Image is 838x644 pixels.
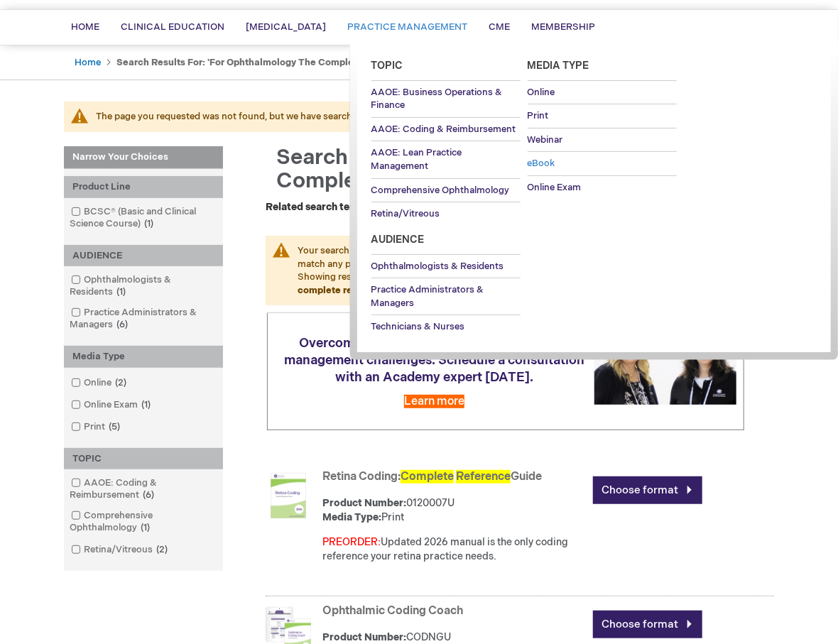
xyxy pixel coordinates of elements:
[139,489,158,501] span: 6
[153,544,171,555] span: 2
[456,470,511,484] span: Reference
[266,473,311,518] img: Retina Coding: Complete Reference Guide
[528,158,555,169] span: eBook
[371,87,503,111] span: AAOE: Business Operations & Finance
[593,611,702,638] a: Choose format
[371,147,462,172] span: AAOE: Lean Practice Management
[141,218,157,229] span: 1
[371,234,425,246] span: Audience
[105,421,124,432] span: 5
[322,496,586,525] div: 0120007U Print
[594,321,736,404] img: Schedule a consultation with an Academy expert today
[113,319,131,330] span: 6
[322,604,463,618] a: Ophthalmic Coding Coach
[64,176,223,198] div: Product Line
[322,497,406,509] strong: Product Number:
[64,346,223,368] div: Media Type
[298,271,744,296] strong: for ophthalmology the complete reference
[593,476,702,504] a: Choose format
[284,336,584,385] span: Overcome your complex coding and practice management challenges. Schedule a consultation with an ...
[67,398,156,412] a: Online Exam1
[528,182,582,193] span: Online Exam
[371,185,510,196] span: Comprehensive Ophthalmology
[276,145,722,194] span: Search results for: 'for ophthalmology the complete reference'
[528,87,555,98] span: Online
[531,21,595,33] span: Membership
[266,200,368,214] dt: Related search terms
[64,448,223,470] div: TOPIC
[401,470,454,484] span: Complete
[67,205,219,231] a: BCSC® (Basic and Clinical Science Course)1
[64,146,223,169] strong: Narrow Your Choices
[371,208,440,219] span: Retina/Vitreous
[322,536,381,548] font: PREORDER:
[246,21,326,33] span: [MEDICAL_DATA]
[528,110,549,121] span: Print
[67,476,219,502] a: AAOE: Coding & Reimbursement6
[489,21,510,33] span: CME
[404,395,464,408] a: Learn more
[266,236,774,305] p: Your search request ' ' did not match any products. Showing results using some of your search ter...
[67,543,173,557] a: Retina/Vitreous2
[64,245,223,267] div: AUDIENCE
[121,21,224,33] span: Clinical Education
[347,21,467,33] span: Practice Management
[371,261,504,272] span: Ophthalmologists & Residents
[75,57,101,68] a: Home
[528,60,589,72] span: Media Type
[96,110,760,124] div: The page you requested was not found, but we have searched for relevant content.
[528,134,563,146] span: Webinar
[322,511,381,523] strong: Media Type:
[322,470,542,484] a: Retina Coding:Complete ReferenceGuide
[67,509,219,535] a: Comprehensive Ophthalmology1
[67,273,219,299] a: Ophthalmologists & Residents1
[137,522,153,533] span: 1
[111,377,130,388] span: 2
[138,399,154,410] span: 1
[371,124,516,135] span: AAOE: Coding & Reimbursement
[371,284,484,309] span: Practice Administrators & Managers
[67,306,219,332] a: Practice Administrators & Managers6
[71,21,99,33] span: Home
[67,420,126,434] a: Print5
[322,631,406,643] strong: Product Number:
[322,535,586,564] p: Updated 2026 manual is the only coding reference your retina practice needs.
[371,321,465,332] span: Technicians & Nurses
[113,286,129,298] span: 1
[67,376,132,390] a: Online2
[371,60,403,72] span: Topic
[116,57,415,68] strong: Search results for: 'for ophthalmology the complete reference'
